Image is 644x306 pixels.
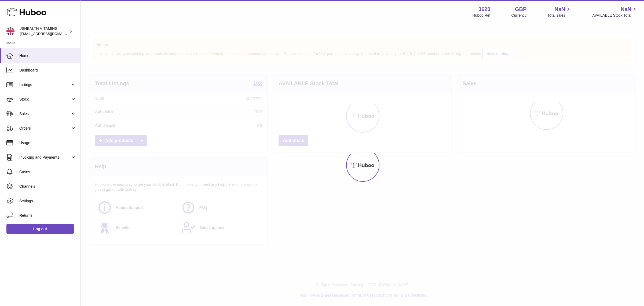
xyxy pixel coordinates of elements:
[20,26,68,36] div: JSHEALTH VITAMINS
[592,6,638,18] a: NaN AVAILABLE Stock Total
[621,6,631,13] span: NaN
[19,184,76,189] span: Channels
[19,169,76,175] span: Cases
[511,13,527,18] div: Currency
[19,82,71,87] span: Listings
[19,213,76,218] span: Returns
[20,31,79,36] span: [EMAIL_ADDRESS][DOMAIN_NAME]
[19,126,71,131] span: Orders
[19,53,76,58] span: Home
[19,97,71,102] span: Stock
[478,6,491,13] strong: 3620
[6,27,14,35] img: internalAdmin-3620@internal.huboo.com
[547,6,571,18] a: NaN Total sales
[19,111,71,116] span: Sales
[6,224,74,234] a: Log out
[592,13,638,18] span: AVAILABLE Stock Total
[515,6,526,13] strong: GBP
[554,6,565,13] span: NaN
[19,155,71,160] span: Invoicing and Payments
[19,198,76,204] span: Settings
[547,13,571,18] span: Total sales
[19,140,76,145] span: Usage
[473,13,491,18] div: Huboo Ref
[19,68,76,73] span: Dashboard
